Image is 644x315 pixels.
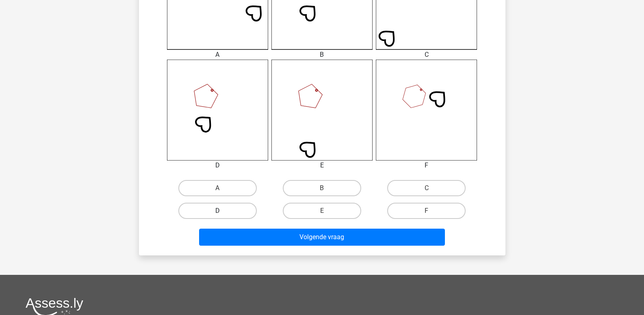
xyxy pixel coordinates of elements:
button: Volgende vraag [199,229,445,246]
label: A [178,180,257,196]
div: C [370,50,483,60]
label: D [178,203,257,219]
div: E [265,161,379,170]
label: C [387,180,466,196]
div: F [370,161,483,170]
label: E [283,203,361,219]
div: B [265,50,379,60]
label: B [283,180,361,196]
div: A [161,50,274,60]
label: F [387,203,466,219]
div: D [161,161,274,170]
